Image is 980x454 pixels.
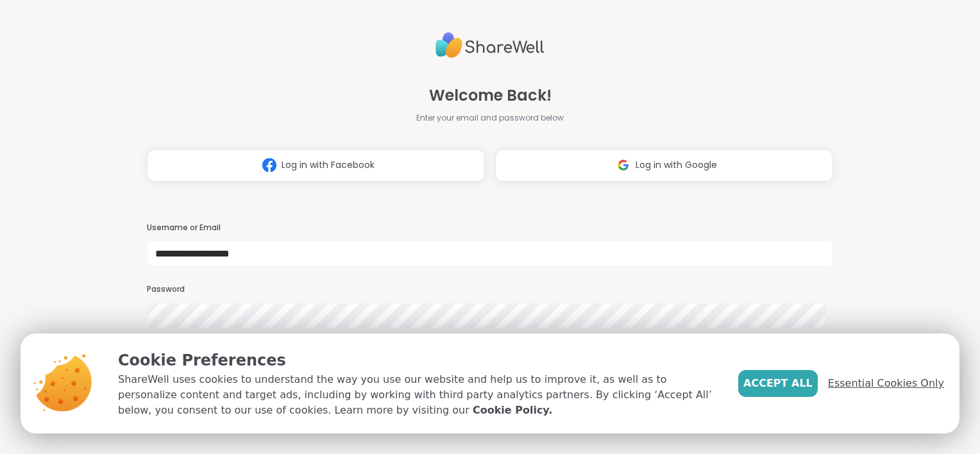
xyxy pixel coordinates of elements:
span: Welcome Back! [429,84,552,107]
span: Enter your email and password below [416,112,564,124]
a: Forgot Password? [147,331,833,342]
span: Accept All [743,376,813,391]
img: ShareWell Logomark [611,153,636,177]
img: ShareWell Logo [435,27,545,63]
button: Log in with Facebook [147,149,485,181]
p: ShareWell uses cookies to understand the way you use our website and help us to improve it, as we... [118,372,718,418]
span: Essential Cookies Only [828,376,944,391]
span: Log in with Facebook [282,158,375,172]
button: Log in with Google [495,149,833,181]
h3: Password [147,284,833,295]
a: Cookie Policy. [473,403,552,418]
span: Log in with Google [636,158,717,172]
p: Cookie Preferences [118,349,718,372]
img: ShareWell Logomark [257,153,282,177]
h3: Username or Email [147,223,833,233]
button: Accept All [738,370,818,397]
